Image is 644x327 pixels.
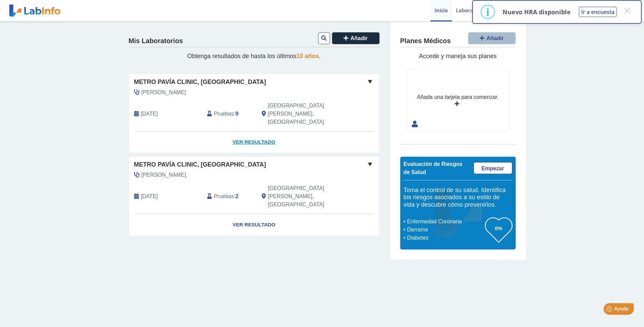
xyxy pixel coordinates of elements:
span: 10 años [296,53,319,59]
b: 9 [236,111,239,117]
button: Close this dialog [621,4,633,17]
div: : [202,184,257,209]
span: San Juan, PR [268,102,343,126]
span: Añadir [350,35,368,41]
span: 2025-03-19 [141,192,158,201]
p: Nuevo HRA disponible [502,8,571,16]
span: San Juan, PR [268,184,343,209]
div: : [202,102,257,126]
span: Metro Pavía Clinic, [GEOGRAPHIC_DATA] [134,160,266,169]
b: 2 [236,193,239,199]
h5: Toma el control de su salud. Identifica los riesgos asociados a su estilo de vida y descubre cómo... [404,187,512,209]
span: Obtenga resultados de hasta los últimos . [187,53,320,59]
li: Diabetes [405,234,485,242]
a: Ver Resultado [129,132,379,153]
span: Pruebas [214,192,234,201]
span: Añadir [486,35,504,41]
span: Empezar [481,166,504,171]
span: Pruebas [214,110,234,118]
li: Derrame [405,226,485,234]
h4: Planes Médicos [400,37,451,45]
span: Velez, Angel [142,88,186,97]
div: i [486,6,490,18]
button: Ir a encuesta [579,7,617,17]
li: Enfermedad Coronaria [405,218,485,226]
span: Accede y maneja sus planes [419,53,497,59]
a: Ver Resultado [129,214,379,236]
button: Añadir [332,32,380,44]
iframe: Help widget launcher [584,300,637,320]
div: Añada una tarjeta para comenzar. [417,93,498,101]
span: 2025-10-08 [141,110,158,118]
span: Metro Pavía Clinic, [GEOGRAPHIC_DATA] [134,78,266,87]
button: Añadir [468,32,516,44]
a: Empezar [474,162,512,174]
span: Maisonet, [142,171,188,179]
h3: 0% [485,224,512,233]
h4: Mis Laboratorios [129,37,183,45]
span: Evaluación de Riesgos de Salud [404,161,463,175]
